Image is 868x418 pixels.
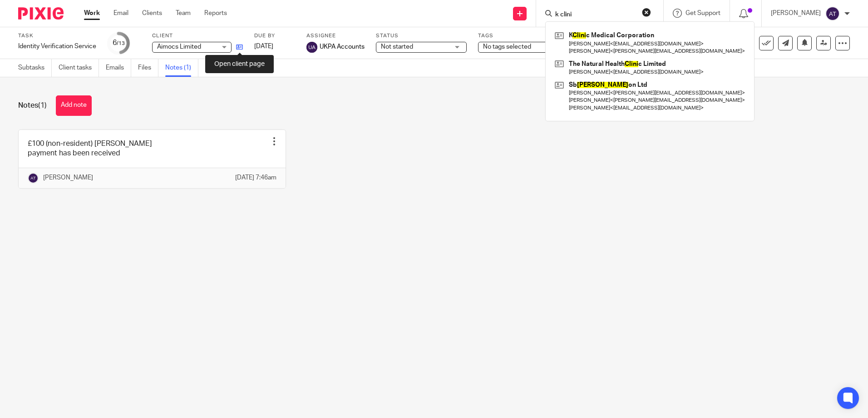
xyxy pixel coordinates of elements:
a: Clients [142,9,162,18]
img: svg%3E [825,6,840,21]
a: Team [176,9,191,18]
img: Pixie [18,7,64,20]
a: Files [138,59,158,77]
span: [DATE] [254,43,273,50]
span: Get Support [686,10,720,16]
label: Tags [478,32,569,40]
span: No tags selected [483,44,531,50]
img: svg%3E [28,173,39,184]
span: Aimocs Limited [157,44,201,50]
div: Identity Verification Service [18,42,96,51]
small: /13 [117,41,125,46]
p: [PERSON_NAME] [43,173,93,182]
span: (1) [38,102,47,109]
label: Assignee [306,32,365,40]
p: [DATE] 7:46am [235,173,276,182]
a: Emails [106,59,131,77]
a: Notes (1) [165,59,198,77]
a: Reports [204,9,227,18]
p: [PERSON_NAME] [771,9,821,18]
h1: Notes [18,101,47,110]
button: Clear [642,8,651,17]
div: 6 [113,38,125,48]
span: Not started [381,44,413,50]
a: Email [113,9,128,18]
a: Client tasks [59,59,99,77]
label: Status [376,32,467,40]
img: svg%3E [306,42,317,53]
a: Subtasks [18,59,52,77]
input: Search [554,11,636,19]
label: Client [152,32,243,40]
a: Work [84,9,100,18]
span: UKPA Accounts [320,42,365,51]
label: Task [18,32,96,40]
a: Audit logs [205,59,240,77]
button: Add note [56,95,92,116]
label: Due by [254,32,295,40]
